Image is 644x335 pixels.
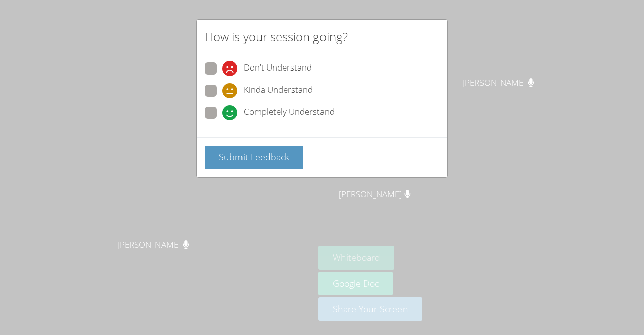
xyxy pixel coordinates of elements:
[219,151,289,163] span: Submit Feedback
[205,146,303,169] button: Submit Feedback
[205,28,348,46] h2: How is your session going?
[244,83,313,98] span: Kinda Understand
[244,105,335,120] span: Completely Understand
[244,61,312,76] span: Don't Understand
